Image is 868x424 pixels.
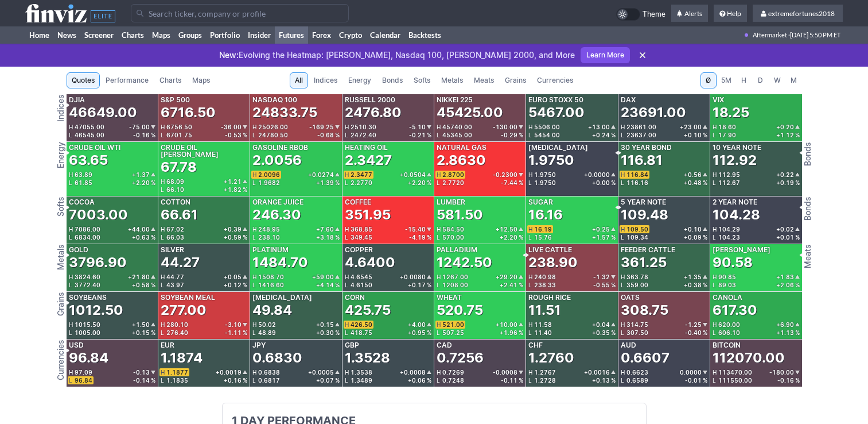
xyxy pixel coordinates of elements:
[437,97,473,103] div: Nikkei 225
[703,180,707,186] span: %
[72,75,95,86] span: Quotes
[710,196,801,244] a: 2 Year Note104.28H104.29+0.02L104.23+0.01 %
[252,180,258,186] span: L
[166,132,192,138] span: 6701.75
[308,172,334,178] span: +0.0274
[161,206,198,224] div: 66.61
[718,132,736,138] span: 17.90
[501,132,523,138] div: -0.29
[75,234,100,241] span: 6834.00
[351,234,372,241] span: 349.45
[618,142,710,196] a: 30 Year Bond116.81H116.84+0.56L116.16+0.48 %
[526,94,617,141] a: Euro Stoxx 505467.00H5506.00+13.00L5454.00+0.24 %
[252,226,258,232] span: H
[714,5,747,23] a: Help
[493,172,517,178] span: -0.2300
[244,26,275,44] a: Insider
[713,151,757,169] div: 112.92
[133,132,155,138] div: -0.16
[713,132,718,138] span: L
[528,180,534,186] span: L
[528,226,534,232] span: H
[618,196,710,244] a: 5 Year Note109.48H109.50+0.10L109.34+0.09 %
[67,94,158,141] a: DJIA46649.00H47055.00-75.00L46545.00-0.16 %
[161,179,166,184] span: H
[69,151,108,169] div: 63.65
[342,94,434,141] a: Russell 20002476.80H2510.30-5.10L2472.40-0.21 %
[317,132,340,138] div: -0.68
[469,72,499,88] a: Meats
[713,97,724,103] div: VIX
[151,234,155,240] span: %
[437,144,486,151] div: Natural Gas
[713,172,718,178] span: H
[442,226,464,233] span: 584.50
[314,75,337,86] span: Indices
[786,72,802,88] button: M
[713,103,749,122] div: 18.25
[132,180,155,186] div: +2.20
[250,142,341,196] a: Gasoline RBOB2.0056H2.0096+0.0274L1.9682+1.39 %
[427,180,431,186] span: %
[258,124,288,130] span: 25026.00
[528,151,574,169] div: 1.9750
[437,172,442,178] span: H
[69,97,85,103] div: DJIA
[528,199,553,206] div: Sugar
[768,9,835,18] span: extremefortunes2018
[258,226,280,233] span: 248.95
[345,132,351,138] span: L
[345,226,351,232] span: H
[252,234,258,240] span: L
[106,75,149,86] span: Performance
[161,187,166,192] span: L
[351,132,376,138] span: 2472.40
[706,76,711,84] span: Ø
[69,226,75,232] span: H
[753,5,843,23] a: extremefortunes2018
[616,8,665,21] a: Theme
[718,124,736,130] span: 18.60
[206,26,244,44] a: Portfolio
[316,180,340,186] div: +1.39
[408,180,431,186] div: +2.20
[345,234,351,240] span: L
[442,171,464,178] span: 2.8700
[684,234,707,240] div: +0.09
[427,234,431,240] span: %
[69,124,75,130] span: H
[414,75,430,86] span: Softs
[713,199,757,206] div: 2 Year Note
[442,124,472,130] span: 45740.00
[316,234,340,240] div: +3.18
[166,186,184,193] span: 66.10
[442,234,464,241] span: 570.00
[252,151,302,169] div: 2.0056
[588,124,610,130] span: +13.00
[700,72,717,88] button: Ø
[437,124,442,130] span: H
[166,124,192,130] span: 6756.50
[795,180,800,186] span: %
[505,75,526,86] span: Grains
[382,75,403,86] span: Bonds
[316,226,334,232] span: +7.60
[69,103,137,122] div: 46649.00
[528,132,534,138] span: L
[442,179,464,186] span: 2.7720
[795,234,800,240] span: %
[493,124,517,130] span: -130.00
[717,72,735,88] button: 5M
[713,226,718,232] span: H
[795,132,800,138] span: %
[161,158,197,176] div: 67.78
[776,234,800,240] div: +0.01
[621,144,672,151] div: 30 Year Bond
[161,144,247,158] div: Crude Oil [PERSON_NAME]
[69,144,120,151] div: Crude Oil WTI
[258,179,280,186] span: 1.9682
[442,132,472,138] span: 45345.00
[131,4,349,22] input: Search
[224,234,247,240] div: +0.59
[519,234,523,240] span: %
